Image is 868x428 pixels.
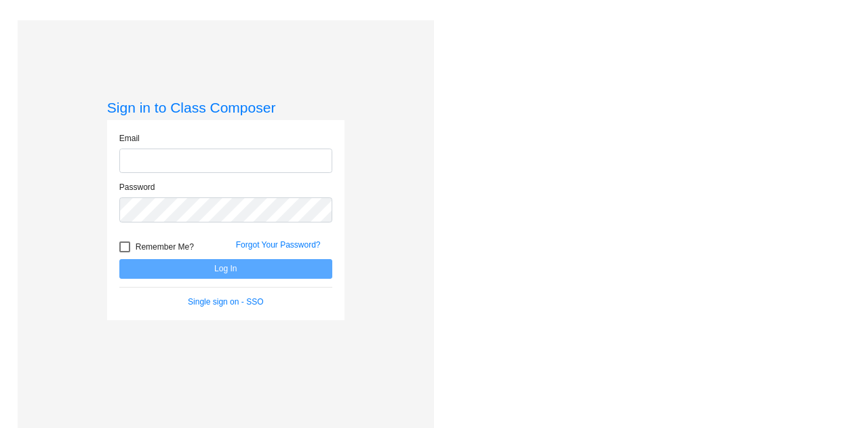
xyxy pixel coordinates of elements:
label: Password [119,181,155,193]
span: Remember Me? [136,239,194,255]
label: Email [119,132,140,144]
a: Single sign on - SSO [188,297,263,307]
button: Log In [119,259,332,279]
h3: Sign in to Class Composer [107,99,344,116]
a: Forgot Your Password? [236,240,321,250]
